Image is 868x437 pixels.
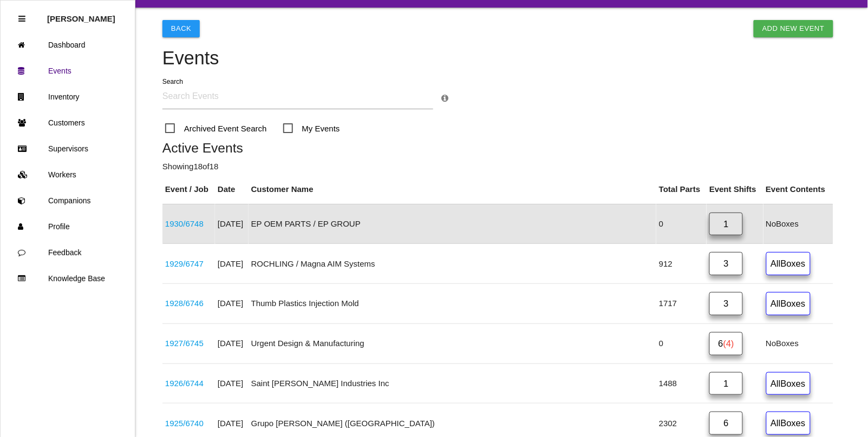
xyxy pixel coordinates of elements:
[656,284,707,324] td: 1717
[283,122,340,135] span: My Events
[709,412,743,435] a: 6
[215,363,249,403] td: [DATE]
[656,204,707,244] td: 0
[165,218,212,230] div: 6576306022
[1,188,135,214] a: Companions
[1,110,135,136] a: Customers
[249,284,656,324] td: Thumb Plastics Injection Mold
[249,363,656,403] td: Saint [PERSON_NAME] Industries Inc
[249,175,656,204] th: Customer Name
[249,244,656,284] td: ROCHLING / Magna AIM Systems
[656,323,707,363] td: 0
[47,6,115,23] p: Rosie Blandino
[709,292,743,315] a: 3
[1,32,135,58] a: Dashboard
[249,204,656,244] td: EP OEM PARTS / EP GROUP
[165,259,204,268] a: 1929/6747
[162,161,833,173] p: Showing 18 of 18
[707,175,763,204] th: Event Shifts
[215,323,249,363] td: [DATE]
[162,141,833,155] h5: Active Events
[215,175,249,204] th: Date
[763,204,833,244] td: No Boxes
[656,363,707,403] td: 1488
[165,299,204,308] a: 1928/6746
[766,412,811,435] a: AllBoxes
[763,323,833,363] td: No Boxes
[249,323,656,363] td: Urgent Design & Manufacturing
[165,339,204,348] a: 1927/6745
[1,58,135,84] a: Events
[165,297,212,310] div: 2011010AB / 2008002AB / 2009006AB
[165,337,212,350] div: Space X Parts
[165,378,212,390] div: 68483788AE KNL
[709,252,743,275] a: 3
[766,292,811,315] a: AllBoxes
[656,175,707,204] th: Total Parts
[165,379,204,388] a: 1926/6744
[441,94,448,103] a: Search Info
[165,122,267,135] span: Archived Event Search
[162,175,215,204] th: Event / Job
[215,204,249,244] td: [DATE]
[754,20,833,37] a: Add New Event
[162,20,200,37] button: Back
[766,372,811,395] a: AllBoxes
[1,162,135,188] a: Workers
[1,84,135,110] a: Inventory
[165,419,204,428] a: 1925/6740
[709,213,743,236] a: 1
[165,258,212,270] div: 68425775AD
[162,48,833,69] h4: Events
[165,418,212,430] div: P703 PCBA
[162,77,183,87] label: Search
[162,84,433,109] input: Search Events
[763,175,833,204] th: Event Contents
[1,240,135,266] a: Feedback
[1,266,135,292] a: Knowledge Base
[656,244,707,284] td: 912
[215,244,249,284] td: [DATE]
[709,372,743,395] a: 1
[709,332,743,355] a: 6(4)
[1,136,135,162] a: Supervisors
[1,214,135,240] a: Profile
[215,284,249,324] td: [DATE]
[165,219,204,228] a: 1930/6748
[766,252,811,275] a: AllBoxes
[723,339,734,348] span: (4)
[18,6,25,32] div: Close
